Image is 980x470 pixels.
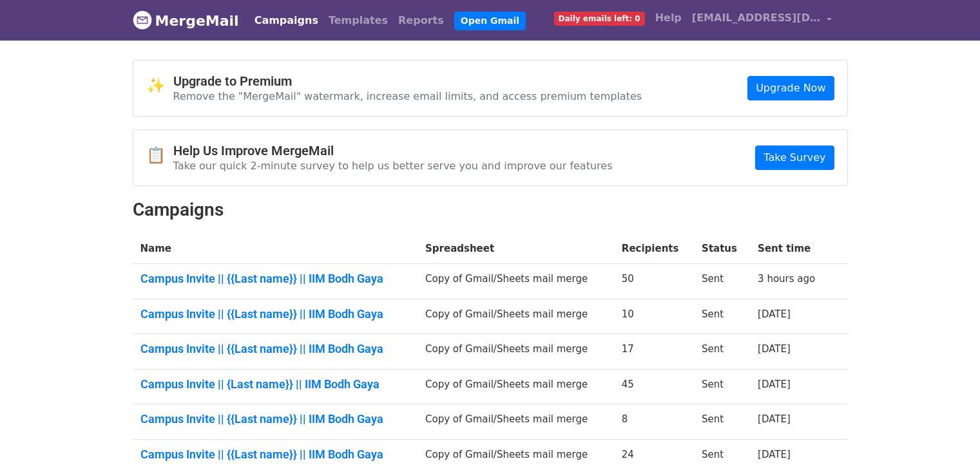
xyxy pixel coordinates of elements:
[173,89,642,103] p: Remove the "MergeMail" watermark, increase email limits, and access premium templates
[393,8,449,33] a: Reports
[758,449,791,460] a: [DATE]
[173,73,642,89] h4: Upgrade to Premium
[614,369,694,404] td: 45
[650,5,687,31] a: Help
[747,76,834,100] a: Upgrade Now
[758,379,791,390] a: [DATE]
[146,77,173,95] span: ✨
[418,264,614,299] td: Copy of Gmail/Sheets mail merge
[694,264,750,299] td: Sent
[549,5,650,31] a: Daily emails left: 0
[750,234,831,264] th: Sent time
[173,159,613,173] p: Take our quick 2-minute survey to help us better serve you and improve our features
[758,343,791,355] a: [DATE]
[133,7,239,34] a: MergeMail
[418,404,614,440] td: Copy of Gmail/Sheets mail merge
[694,369,750,404] td: Sent
[133,234,418,264] th: Name
[140,342,410,356] a: Campus Invite || {{Last name}} || IIM Bodh Gaya
[140,377,410,391] a: Campus Invite || {Last name}} || IIM Bodh Gaya
[614,299,694,334] td: 10
[755,146,834,170] a: Take Survey
[692,10,821,26] span: [EMAIL_ADDRESS][DOMAIN_NAME]
[133,10,152,30] img: MergeMail logo
[694,404,750,440] td: Sent
[614,334,694,370] td: 17
[146,146,173,165] span: 📋
[140,272,410,286] a: Campus Invite || {{Last name}} || IIM Bodh Gaya
[418,334,614,370] td: Copy of Gmail/Sheets mail merge
[140,307,410,321] a: Campus Invite || {{Last name}} || IIM Bodh Gaya
[323,8,393,33] a: Templates
[418,299,614,334] td: Copy of Gmail/Sheets mail merge
[140,412,410,426] a: Campus Invite || {{Last name}} || IIM Bodh Gaya
[133,199,848,221] h2: Campaigns
[454,12,526,30] a: Open Gmail
[614,404,694,440] td: 8
[758,273,815,285] a: 3 hours ago
[554,12,645,26] span: Daily emails left: 0
[687,5,838,35] a: [EMAIL_ADDRESS][DOMAIN_NAME]
[758,413,791,425] a: [DATE]
[249,8,323,33] a: Campaigns
[614,264,694,299] td: 50
[758,308,791,320] a: [DATE]
[694,334,750,370] td: Sent
[694,299,750,334] td: Sent
[614,234,694,264] th: Recipients
[173,143,613,158] h4: Help Us Improve MergeMail
[418,369,614,404] td: Copy of Gmail/Sheets mail merge
[418,234,614,264] th: Spreadsheet
[140,447,410,462] a: Campus Invite || {{Last name}} || IIM Bodh Gaya
[694,234,750,264] th: Status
